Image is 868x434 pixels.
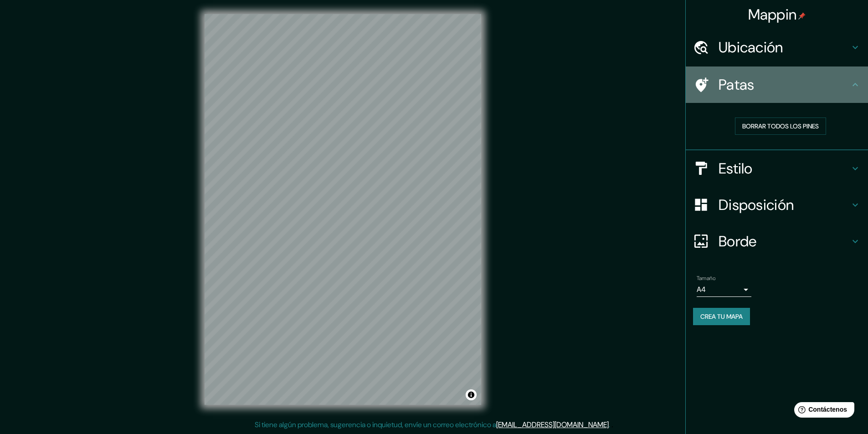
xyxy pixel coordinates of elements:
[697,285,706,294] font: A4
[686,187,868,223] div: Disposición
[205,14,481,405] canvas: Mapa
[700,312,743,321] font: Crea tu mapa
[748,5,797,24] font: Mappin
[719,232,757,251] font: Borde
[742,122,819,130] font: Borrar todos los pines
[735,117,826,135] button: Borrar todos los pines
[719,159,753,178] font: Estilo
[697,282,751,297] div: A4
[686,150,868,187] div: Estilo
[255,420,496,429] font: Si tiene algún problema, sugerencia o inquietud, envíe un correo electrónico a
[697,275,715,282] font: Tamaño
[611,419,613,429] font: .
[686,223,868,260] div: Borde
[610,419,611,429] font: .
[686,29,868,66] div: Ubicación
[798,12,806,20] img: pin-icon.png
[787,398,858,424] iframe: Lanzador de widgets de ayuda
[686,66,868,103] div: Patas
[693,308,750,325] button: Crea tu mapa
[466,389,477,400] button: Activar o desactivar atribución
[719,195,794,214] font: Disposición
[719,38,783,57] font: Ubicación
[609,420,610,429] font: .
[719,75,755,94] font: Patas
[496,420,609,429] a: [EMAIL_ADDRESS][DOMAIN_NAME]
